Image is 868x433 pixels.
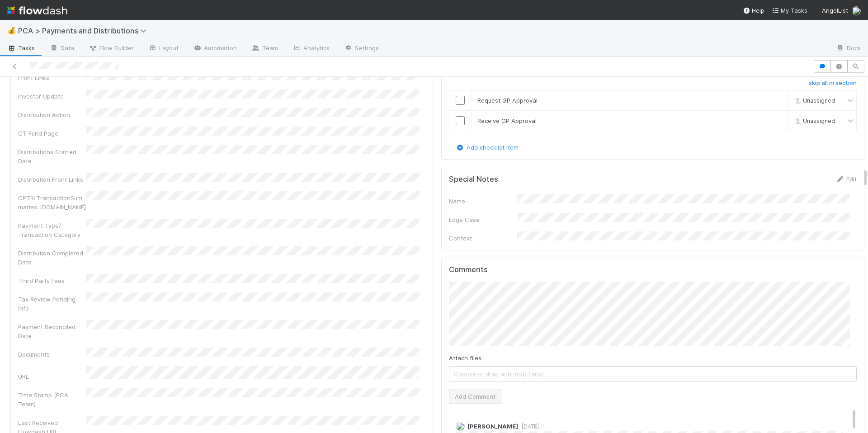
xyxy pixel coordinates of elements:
div: Name [449,197,517,206]
span: 💰 [7,27,16,34]
div: CT Fund Page [18,129,86,138]
img: avatar_e7d5656d-bda2-4d83-89d6-b6f9721f96bd.png [456,422,465,431]
span: PCA > Payments and Distributions [18,26,151,35]
span: [DATE] [518,423,539,430]
div: Payment Reconciled Date [18,322,86,340]
a: Team [244,42,285,56]
img: avatar_a2d05fec-0a57-4266-8476-74cda3464b0e.png [852,6,861,15]
div: Third Party Fees [18,276,86,285]
span: Request GP Approval [477,97,538,104]
a: Docs [829,42,868,56]
div: Documents [18,350,86,359]
a: Automation [186,42,244,56]
h6: skip all in section [809,80,857,87]
span: Tasks [7,43,35,52]
label: Attach files: [449,353,483,362]
span: Unassigned [792,118,835,124]
a: Edit [835,175,857,183]
span: My Tasks [772,7,807,14]
a: Layout [141,42,186,56]
div: Distribution Completed Date [18,249,86,267]
a: Flow Builder [81,42,141,56]
div: Distributions Started Date [18,147,86,165]
div: Time Stamp (PCA Team) [18,391,86,409]
a: My Tasks [772,6,807,15]
span: Flow Builder [89,43,134,52]
div: Tax Review Pending Info [18,295,86,313]
span: Receive GP Approval [477,117,537,124]
span: [PERSON_NAME] [467,423,518,430]
a: Add checklist item [456,144,519,151]
a: Analytics [285,42,337,56]
div: Front Links [18,73,86,82]
div: Edge Case [449,215,517,224]
a: Data [42,42,81,56]
span: Choose or drag and drop file(s) [449,367,857,381]
span: AngelList [822,7,848,14]
img: logo-inverted-e16ddd16eac7371096b0.svg [7,3,67,18]
div: Distribution Front Links [18,175,86,184]
span: Unassigned [792,97,835,104]
h5: Special Notes [449,175,498,184]
div: Context [449,234,517,243]
div: Help [743,6,764,15]
div: URL [18,372,86,381]
h5: Comments [449,265,857,274]
div: Payment Type/ Transaction Category [18,221,86,239]
div: Investor Update [18,92,86,101]
div: CPTR::TransactionSummaries::[DOMAIN_NAME] [18,193,86,212]
a: skip all in section [809,80,857,90]
a: Settings [337,42,386,56]
button: Add Comment [449,389,501,404]
div: Distribution Action [18,110,86,119]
